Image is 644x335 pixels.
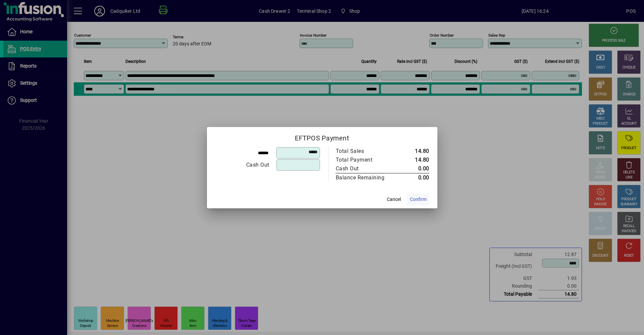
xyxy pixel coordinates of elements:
div: Cash Out [215,161,269,169]
td: 14.80 [399,156,429,164]
button: Confirm [407,194,429,206]
td: 14.80 [399,147,429,156]
td: Total Payment [335,156,399,164]
td: Total Sales [335,147,399,156]
span: Confirm [410,196,427,203]
td: 0.00 [399,164,429,173]
div: Cash Out [336,165,392,173]
span: Cancel [387,196,401,203]
td: 0.00 [399,173,429,182]
h2: EFTPOS Payment [207,127,437,146]
button: Cancel [383,194,405,206]
div: Balance Remaining [336,174,392,182]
